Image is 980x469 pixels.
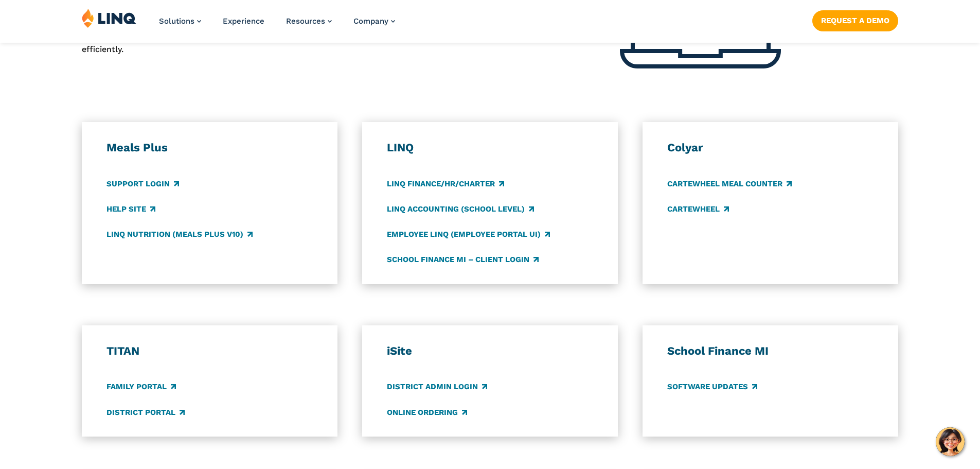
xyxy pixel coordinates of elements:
a: Help Site [106,203,155,215]
a: LINQ Accounting (school level) [387,203,534,215]
button: Hello, have a question? Let’s chat. [936,427,965,456]
a: Online Ordering [387,407,467,418]
a: Experience [223,16,264,26]
p: LINQ connects the entire K‑12 community, helping your district to work far more efficiently. [82,31,408,56]
a: CARTEWHEEL Meal Counter [667,178,792,189]
a: District Admin Login [387,381,487,393]
span: Solutions [159,16,194,26]
a: Resources [286,16,332,26]
a: Software Updates [667,381,757,393]
a: LINQ Nutrition (Meals Plus v10) [106,229,253,240]
span: Resources [286,16,325,26]
a: Family Portal [106,381,176,393]
h3: Colyar [667,141,874,155]
h3: TITAN [106,344,313,358]
h3: School Finance MI [667,344,874,358]
a: Solutions [159,16,201,26]
span: Company [353,16,388,26]
a: District Portal [106,407,185,418]
a: Employee LINQ (Employee Portal UI) [387,229,550,240]
img: LINQ | K‑12 Software [82,8,136,28]
a: Request a Demo [812,10,898,31]
nav: Primary Navigation [159,8,395,42]
h3: LINQ [387,141,594,155]
h3: iSite [387,344,594,358]
a: LINQ Finance/HR/Charter [387,178,504,189]
h3: Meals Plus [106,141,313,155]
a: School Finance MI – Client Login [387,254,539,265]
a: Company [353,16,395,26]
a: Support Login [106,178,179,189]
nav: Button Navigation [812,8,898,31]
a: CARTEWHEEL [667,203,729,215]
